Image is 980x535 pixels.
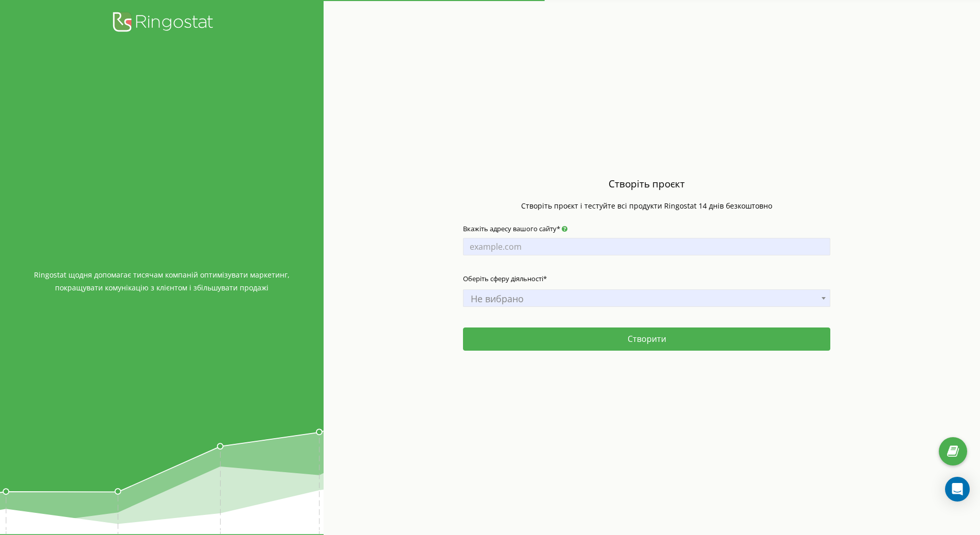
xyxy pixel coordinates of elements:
[463,222,567,235] label: Вкажіть адресу вашого сайту*
[463,272,547,285] label: Оберіть сферу діяльності*
[10,268,313,294] p: Ringostat щодня допомагає тисячам компаній оптимізувати маркетинг, покращувати комунікацію з кліє...
[463,289,830,307] span: Не вибрано
[521,199,772,213] p: Створіть проєкт і тестуйте всі продукти Ringostat 14 днів безкоштовно
[521,174,772,194] p: Створіть проєкт
[463,238,830,255] input: example.com
[463,327,830,351] button: Створити
[945,477,970,502] div: Open Intercom Messenger
[467,291,827,306] span: Не вибрано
